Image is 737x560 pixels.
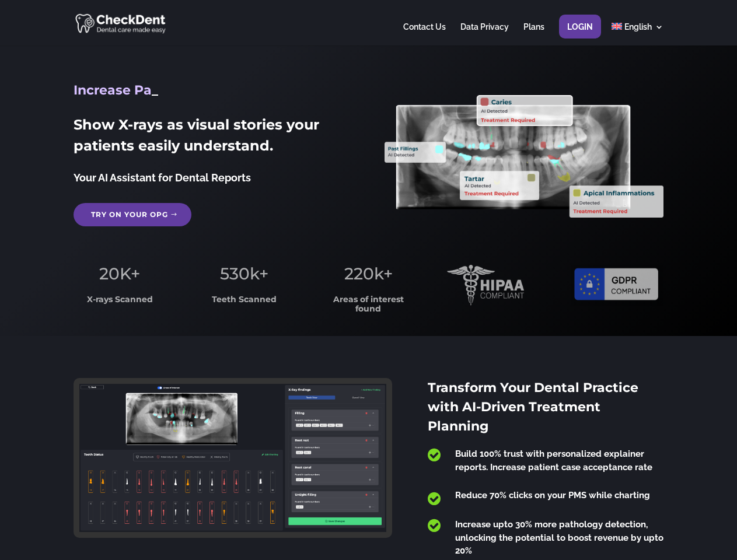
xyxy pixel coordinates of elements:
span:  [428,447,441,463]
span: Increase Pa [74,82,152,98]
a: Plans [523,23,544,45]
a: Try on your OPG [74,203,191,226]
span: 220k+ [344,264,393,283]
img: CheckDent AI [75,12,167,34]
span: _ [152,82,158,98]
span: English [624,22,652,32]
img: X_Ray_annotated [385,95,663,218]
a: Data Privacy [460,23,509,45]
a: Login [567,23,593,45]
span: Transform Your Dental Practice with AI-Driven Treatment Planning [428,380,638,434]
span: Your AI Assistant for Dental Reports [74,171,251,184]
a: English [612,23,663,45]
a: Contact Us [403,23,446,45]
span: Build 100% trust with personalized explainer reports. Increase patient case acceptance rate [455,449,652,473]
span:  [428,518,441,533]
span:  [428,491,441,506]
h3: Areas of interest found [323,295,415,319]
span: 530k+ [220,264,268,283]
span: Increase upto 30% more pathology detection, unlocking the potential to boost revenue by upto 20% [455,519,663,556]
h2: Show X-rays as visual stories your patients easily understand. [74,114,352,162]
span: Reduce 70% clicks on your PMS while charting [455,490,650,501]
span: 20K+ [99,264,140,283]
